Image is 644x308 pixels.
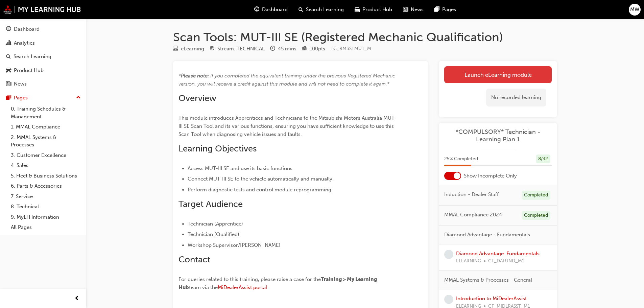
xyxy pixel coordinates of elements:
div: Analytics [14,39,35,47]
span: . [267,284,268,290]
div: eLearning [181,45,204,53]
span: news-icon [6,81,11,87]
span: If you completed the equivalent training under the previous Registered Mechanic version, you will... [178,73,397,87]
a: MiDealerAssist portal [218,284,267,290]
span: news-icon [403,5,408,14]
span: MMAL Systems & Processes - General [444,276,532,284]
div: Completed [522,211,550,220]
span: Contact [178,254,210,265]
span: learningRecordVerb_NONE-icon [444,295,453,304]
span: Search Learning [306,6,344,14]
span: guage-icon [254,5,259,14]
span: search-icon [6,54,11,60]
span: chart-icon [6,40,11,46]
button: Pages [3,92,84,104]
a: car-iconProduct Hub [349,3,398,17]
a: 6. Parts & Accessories [8,181,84,191]
a: Diamond Advantage: Fundamentals [456,251,540,257]
span: prev-icon [74,294,79,303]
a: All Pages [8,222,84,233]
span: MW [630,6,639,14]
span: Product Hub [362,6,392,14]
span: up-icon [76,93,81,102]
div: No recorded learning [486,89,546,106]
span: 25 % Completed [444,155,478,163]
span: Access MUT-III SE and use its basic functions. [188,165,294,171]
div: News [14,80,27,88]
span: car-icon [6,68,11,74]
span: Learning Objectives [178,143,257,154]
div: Type [173,45,204,53]
span: guage-icon [6,26,11,32]
a: Launch eLearning module [444,66,552,83]
span: For queries related to this training, please raise a case for the [178,276,321,282]
button: MW [629,4,641,16]
a: 1. MMAL Compliance [8,122,84,132]
span: This module introduces Apprentices and Technicians to the Mitsubishi Motors Australia MUT-III SE ... [178,115,397,137]
div: Product Hub [14,67,44,74]
div: 45 mins [278,45,296,53]
span: MMAL Compliance 2024 [444,211,502,219]
span: team via the [189,284,218,290]
span: learningRecordVerb_NONE-icon [444,250,453,259]
div: Stream: TECHNICAL [217,45,265,53]
span: Connect MUT-III SE to the vehicle automatically and manually. [188,176,334,182]
span: Diamond Advantage - Fundamentals [444,231,530,239]
span: CF_DAFUND_M1 [488,257,524,265]
div: Pages [14,94,28,102]
span: car-icon [355,5,360,14]
div: Points [302,45,325,53]
span: podium-icon [302,46,307,52]
span: pages-icon [6,95,11,101]
a: 7. Service [8,191,84,202]
a: guage-iconDashboard [249,3,293,17]
h1: Scan Tools: MUT-III SE (Registered Mechanic Qualification) [173,30,557,45]
a: 4. Sales [8,160,84,171]
div: Duration [270,45,296,53]
span: Perform diagnostic tests and control module reprogramming. [188,187,333,193]
button: DashboardAnalyticsSearch LearningProduct HubNews [3,22,84,92]
a: news-iconNews [398,3,429,17]
a: 8. Technical [8,202,84,212]
span: clock-icon [270,46,275,52]
span: Training > My Learning Hub [178,276,378,290]
a: 5. Fleet & Business Solutions [8,171,84,181]
span: learningResourceType_ELEARNING-icon [173,46,178,52]
span: Dashboard [262,6,288,14]
img: mmal [3,5,81,14]
div: Stream [210,45,265,53]
span: target-icon [210,46,215,52]
div: Dashboard [14,25,40,33]
a: 9. MyLH Information [8,212,84,222]
a: Search Learning [3,50,84,63]
span: Target Audience [178,199,243,209]
a: Dashboard [3,23,84,35]
a: Analytics [3,37,84,49]
a: search-iconSearch Learning [293,3,349,17]
a: 2. MMAL Systems & Processes [8,132,84,150]
a: Introduction to MiDealerAssist [456,295,527,302]
span: Please note: ​ [181,73,210,79]
span: Pages [442,6,456,14]
div: Search Learning [14,53,51,61]
div: 100 pts [310,45,325,53]
span: Show Incomplete Only [464,172,517,180]
a: News [3,78,84,90]
a: pages-iconPages [429,3,461,17]
span: ELEARNING [456,257,481,265]
a: Product Hub [3,64,84,77]
span: Induction - Dealer Staff [444,191,499,198]
span: Workshop Supervisor/[PERSON_NAME] [188,242,281,248]
a: 3. Customer Excellence [8,150,84,161]
div: 8 / 32 [536,155,550,164]
a: 0. Training Schedules & Management [8,104,84,122]
span: Overview [178,93,216,103]
span: News [411,6,424,14]
a: *COMPULSORY* Technician - Learning Plan 1 [444,128,552,143]
span: Learning resource code [331,46,371,51]
span: search-icon [299,5,303,14]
